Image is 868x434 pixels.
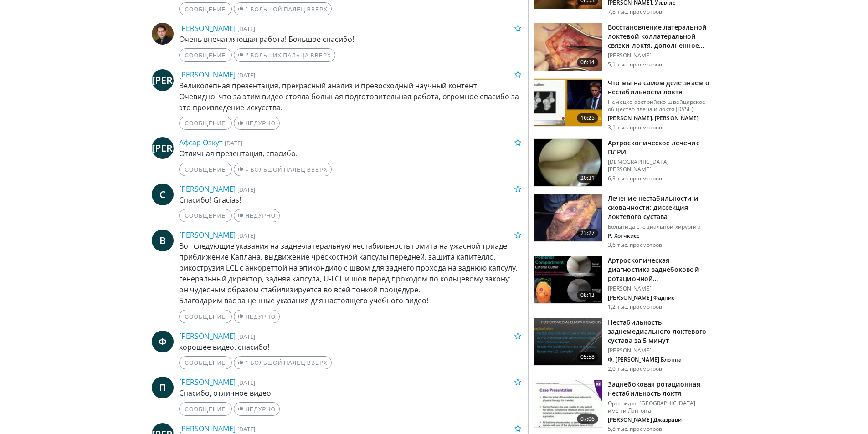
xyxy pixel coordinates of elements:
font: [PERSON_NAME] [152,141,230,154]
font: 3,1 тыс. просмотров [608,123,662,131]
font: 1 [245,359,249,366]
font: Р. Хотчкисс [608,232,639,240]
font: 7,8 тыс. просмотров [608,8,662,15]
font: Сообщение [185,52,226,59]
font: [DATE] [237,332,255,341]
font: Ортопедия [GEOGRAPHIC_DATA] имени Лангона [608,399,695,414]
font: Что мы на самом деле знаем о нестабильности локтя [608,78,709,96]
font: В [159,234,166,247]
font: Ф [159,335,167,348]
font: 23:27 [580,229,595,237]
font: [PERSON_NAME] [608,285,652,292]
a: Недурно [234,209,280,222]
a: Недурно [234,310,280,323]
font: [PERSON_NAME]. [PERSON_NAME] [608,114,699,122]
img: 670eba42-14ec-4c3a-a351-6f540fc97f77.150x105_q85_crop-smart_upscale.jpg [534,23,602,71]
font: 08:13 [580,291,595,299]
font: [PERSON_NAME] [608,347,652,354]
font: больших пальца вверх [251,52,331,59]
a: Сообщение [179,209,232,222]
font: Очевидно, что за этим видео стояла большая подготовительная работа, огромное спасибо за это произ... [179,92,519,112]
img: 4e4a679d-7aba-4e4b-af5e-7db5426080f7.150x105_q85_crop-smart_upscale.jpg [534,256,602,304]
font: Недурно [245,120,276,127]
font: [DATE] [237,425,255,433]
font: Лечение нестабильности и скованности: диссекция локтевого сустава [608,194,698,221]
img: Savoie_Elbow_Video_100001995_3.jpg.150x105_q85_crop-smart_upscale.jpg [534,139,602,186]
a: Ф [152,331,174,352]
font: [PERSON_NAME] [152,73,230,87]
a: 16:25 Что мы на самом деле знаем о нестабильности локтя Немецко-австрийско-швейцарское общество п... [534,78,710,131]
a: 07:06 Заднебоковая ротационная нестабильность локтя Ортопедия [GEOGRAPHIC_DATA] имени Лангона [PE... [534,380,710,433]
font: Ф. [PERSON_NAME] Блонна [608,356,682,363]
font: Сообщение [185,120,226,127]
font: Сообщение [185,166,226,173]
font: [PERSON_NAME] [179,184,236,194]
font: Недурно [245,212,276,219]
font: [DATE] [237,185,255,194]
font: [DATE] [237,25,255,33]
font: [DEMOGRAPHIC_DATA][PERSON_NAME] [608,158,669,173]
font: большой палец вверх [251,359,328,366]
font: Очень впечатляющая работа! Большое спасибо! [179,34,354,44]
font: Недурно [245,406,276,413]
img: Аватар [152,23,174,45]
a: 1 большой палец вверх [234,356,332,369]
font: [PERSON_NAME] Джазрави [608,416,682,424]
font: 1 [245,165,249,172]
font: П [159,381,166,394]
a: В [152,230,174,251]
a: С [152,184,174,205]
font: 2 [245,51,249,58]
a: Сообщение [179,356,232,369]
a: [PERSON_NAME] [179,70,236,80]
font: Сообщение [185,212,226,219]
font: Артроскопическая диагностика заднебоковой ротационной нестабильности… [608,256,699,292]
font: 1 [245,5,249,12]
font: [DATE] [237,71,255,79]
font: 1,2 тыс. просмотров [608,303,662,311]
font: Вот следующие указания на задне-латеральную нестабильность гомита на ужасной триаде: приближение ... [179,241,518,295]
a: Сообщение [179,310,232,323]
a: [PERSON_NAME] [179,23,236,33]
img: 29147f9f-6e37-4d37-b2e6-addf6ef5f0e9.150x105_q85_crop-smart_upscale.jpg [534,318,602,366]
font: 6,3 тыс. просмотров [608,174,662,182]
a: 05:58 Нестабильность заднемедиального локтевого сустава за 5 минут [PERSON_NAME] Ф. [PERSON_NAME]... [534,318,710,373]
font: 20:31 [580,174,595,182]
a: 08:13 Артроскопическая диагностика заднебоковой ротационной нестабильности… [PERSON_NAME] [PERSON... [534,256,710,311]
font: 5,1 тыс. просмотров [608,61,662,68]
font: [PERSON_NAME] [608,51,652,59]
font: Артроскопическое лечение ПЛРИ [608,138,699,156]
a: 1 большой палец вверх [234,2,332,15]
font: [DATE] [237,378,255,387]
font: большой палец вверх [251,166,328,173]
a: Сообщение [179,48,232,61]
a: Афсар Озкут [179,138,223,148]
font: Спасибо! Gracias! [179,195,241,205]
font: Восстановление латеральной локтевой коллатеральной связки локтя, дополненное… [608,23,707,50]
font: [DATE] [237,231,255,240]
font: Спасибо, отличное видео! [179,388,273,398]
a: Сообщение [179,402,232,415]
font: [PERSON_NAME] Фаднис [608,294,674,301]
font: Нестабильность заднемедиального локтевого сустава за 5 минут [608,318,706,345]
a: Сообщение [179,117,232,130]
font: [DATE] [225,139,242,147]
a: Недурно [234,117,280,130]
font: 07:06 [580,415,595,423]
font: [PERSON_NAME] [179,230,236,240]
font: Великолепная презентация, прекрасный анализ и превосходный научный контент! [179,81,479,91]
a: П [152,377,174,398]
font: [PERSON_NAME] [179,377,236,387]
font: Больница специальной хирургии [608,223,700,230]
a: 06:14 Восстановление латеральной локтевой коллатеральной связки локтя, дополненное… [PERSON_NAME]... [534,23,710,71]
font: [PERSON_NAME] [179,424,236,434]
a: 1 большой палец вверх [234,163,332,176]
img: PLRI_final_100002156_3.jpg.150x105_q85_crop-smart_upscale.jpg [534,380,602,428]
font: Отличная презентация, спасибо. [179,148,298,158]
font: 5,8 тыс. просмотров [608,425,662,433]
font: Заднебоковая ротационная нестабильность локтя [608,380,700,398]
font: Недурно [245,313,276,320]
